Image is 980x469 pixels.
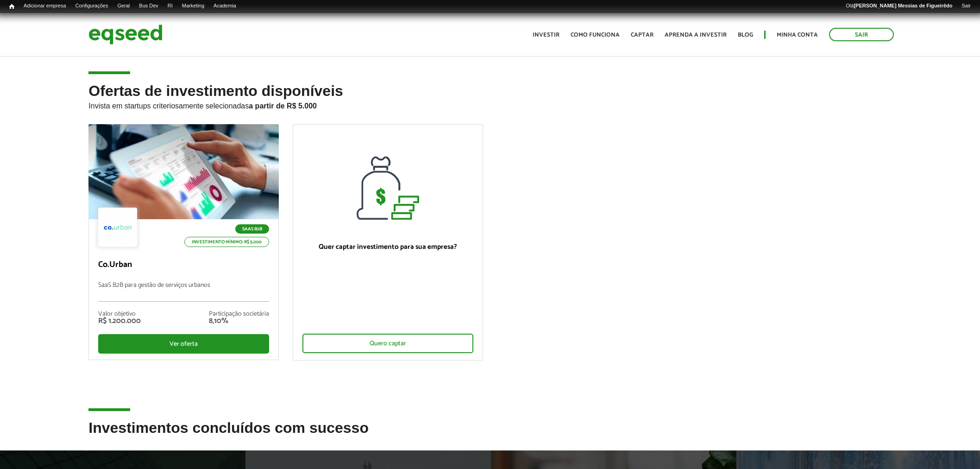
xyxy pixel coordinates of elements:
[571,32,620,38] a: Como funciona
[665,32,727,38] a: Aprenda a investir
[302,243,473,251] p: Quer captar investimento para sua empresa?
[777,32,818,38] a: Minha conta
[209,311,269,317] div: Participação societária
[134,2,163,10] a: Bus Dev
[9,3,14,10] span: Início
[88,99,891,110] p: Invista em startups criteriosamente selecionadas
[209,2,241,10] a: Academia
[19,2,71,10] a: Adicionar empresa
[88,22,163,47] img: EqSeed
[841,2,957,10] a: Olá[PERSON_NAME] Messias de Figueirêdo
[533,32,559,38] a: Investir
[829,28,894,41] a: Sair
[98,260,269,270] p: Co.Urban
[249,102,317,110] strong: a partir de R$ 5.000
[163,2,177,10] a: RI
[88,420,891,450] h2: Investimentos concluídos com sucesso
[98,334,269,354] div: Ver oferta
[88,83,891,124] h2: Ofertas de investimento disponíveis
[88,124,279,360] a: SaaS B2B Investimento mínimo: R$ 5.000 Co.Urban SaaS B2B para gestão de serviços urbanos Valor ob...
[957,2,975,10] a: Sair
[184,237,269,247] p: Investimento mínimo: R$ 5.000
[209,317,269,325] div: 8,10%
[177,2,209,10] a: Marketing
[5,2,19,11] a: Início
[98,311,141,317] div: Valor objetivo
[631,32,653,38] a: Captar
[302,334,473,353] div: Quero captar
[71,2,113,10] a: Configurações
[98,317,141,325] div: R$ 1.200.000
[235,224,269,234] p: SaaS B2B
[113,2,134,10] a: Geral
[293,124,483,361] a: Quer captar investimento para sua empresa? Quero captar
[738,32,753,38] a: Blog
[98,282,269,302] p: SaaS B2B para gestão de serviços urbanos
[854,3,952,8] strong: [PERSON_NAME] Messias de Figueirêdo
